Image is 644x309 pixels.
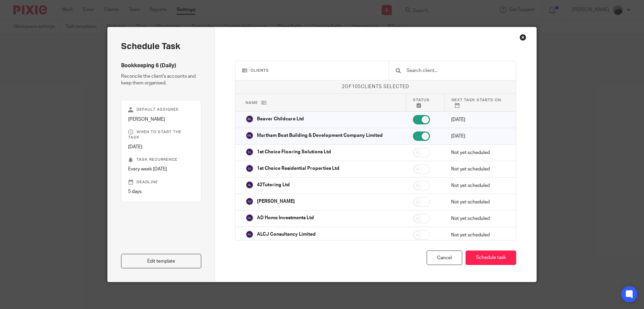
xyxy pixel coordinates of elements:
[466,250,516,265] button: Schedule task
[246,230,254,238] img: svg%3E
[520,34,526,41] div: Close this dialog window
[451,166,506,172] p: Not yet scheduled
[451,133,506,140] p: [DATE]
[128,180,194,185] p: Deadline
[246,181,254,189] img: svg%3E
[128,107,194,112] p: Default assignee
[246,131,254,140] img: svg%3E
[128,188,194,195] p: 5 days
[257,231,316,238] p: ALCJ Consultancy Limited
[451,149,506,156] p: Not yet scheduled
[246,148,254,156] img: svg%3E
[121,254,201,268] a: Edit template
[128,166,194,172] p: Every week [DATE]
[121,73,201,87] p: Reconcile the client's accounts and keep them organised.
[128,129,194,140] p: When to start the task
[451,116,506,123] p: [DATE]
[257,198,295,205] p: [PERSON_NAME]
[451,215,506,222] p: Not yet scheduled
[257,182,290,188] p: 42Tutoring Ltd
[235,83,516,90] p: of clients selected
[246,214,254,222] img: svg%3E
[451,199,506,205] p: Not yet scheduled
[257,215,314,221] p: AD Home Investments Ltd
[413,97,437,108] p: Status
[352,84,361,89] span: 105
[246,197,254,205] img: svg%3E
[242,68,382,73] h3: Clients
[451,97,506,108] p: Next task starts on
[121,62,201,69] h4: Bookkeeping 6 (Daily)
[128,116,194,123] p: [PERSON_NAME]
[246,100,399,106] p: Name
[128,144,194,150] p: [DATE]
[257,132,383,139] p: Martham Boat Building & Development Company Limited
[342,84,345,89] span: 2
[406,67,509,74] input: Search client...
[257,149,331,155] p: 1st Choice Flooring Solutions Ltd
[257,165,339,172] p: 1st Choice Residential Properties Ltd
[246,115,254,123] img: svg%3E
[246,164,254,172] img: svg%3E
[128,157,194,162] p: Task recurrence
[257,116,304,122] p: Beaver Childcare Ltd
[451,232,506,238] p: Not yet scheduled
[451,182,506,189] p: Not yet scheduled
[427,250,462,265] div: Cancel
[121,41,201,52] h2: Schedule task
